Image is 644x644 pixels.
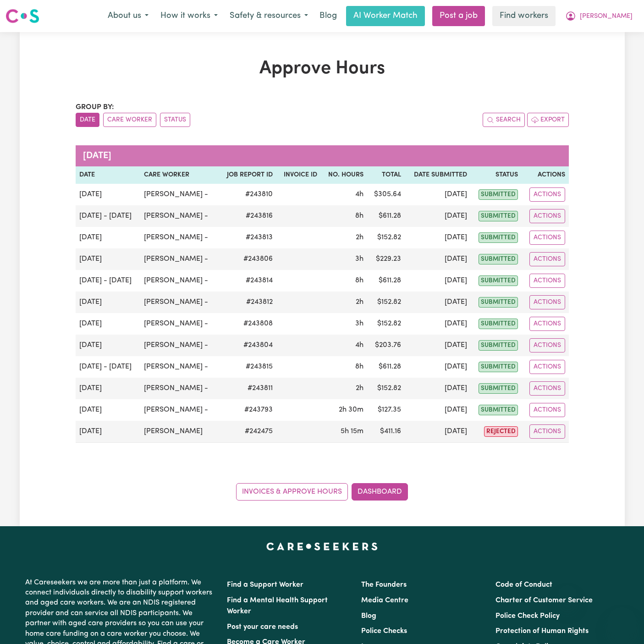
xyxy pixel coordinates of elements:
td: [PERSON_NAME] - [140,270,218,292]
th: Actions [522,166,569,184]
td: [DATE] [76,248,141,270]
span: Group by: [76,104,114,111]
td: # 243810 [218,184,276,205]
button: Actions [529,381,565,396]
td: $ 203.76 [367,335,405,356]
td: [DATE] [405,399,471,421]
span: 8 hours [355,212,363,220]
td: [DATE] [405,421,471,443]
button: Actions [529,295,565,309]
td: [DATE] [405,205,471,227]
span: 4 hours [355,191,363,198]
button: Actions [529,231,565,245]
td: [PERSON_NAME] - [140,248,218,270]
td: # 243812 [218,292,276,313]
a: Find workers [492,6,556,26]
td: # 243793 [218,399,276,421]
th: Date Submitted [405,166,471,184]
iframe: Close message [558,585,577,604]
td: # 242475 [218,421,276,443]
span: 3 hours [355,320,363,327]
a: Post your care needs [227,623,298,631]
span: 2 hours [356,298,363,306]
td: # 243804 [218,335,276,356]
th: Status [471,166,522,184]
a: Media Centre [361,597,408,604]
td: [DATE] [405,270,471,292]
span: submitted [479,275,518,286]
td: [DATE] - [DATE] [76,270,141,292]
a: Code of Conduct [495,581,552,589]
span: submitted [479,297,518,308]
td: $ 411.16 [367,421,405,443]
a: Careseekers home page [266,543,378,550]
button: Actions [529,274,565,288]
span: 4 hours [355,341,363,349]
th: Total [367,166,405,184]
td: $ 229.23 [367,248,405,270]
td: [PERSON_NAME] - [140,184,218,205]
button: About us [102,6,154,26]
td: $ 152.82 [367,378,405,399]
td: $ 152.82 [367,313,405,335]
a: Blog [361,612,376,620]
span: 2 hours [356,385,363,392]
button: Actions [529,317,565,331]
a: Blog [314,6,342,26]
td: [PERSON_NAME] [140,421,218,443]
button: Actions [529,187,565,202]
button: My Account [559,6,638,26]
a: Invoices & Approve Hours [236,483,348,501]
td: [DATE] [76,184,141,205]
span: submitted [479,232,518,243]
a: Find a Support Worker [227,581,303,589]
td: [DATE] [76,399,141,421]
span: submitted [479,383,518,394]
td: [DATE] [405,292,471,313]
td: $ 611.28 [367,356,405,378]
button: sort invoices by care worker [103,113,156,127]
td: [DATE] [76,378,141,399]
span: 8 hours [355,363,363,370]
td: # 243813 [218,227,276,248]
td: [PERSON_NAME] - [140,335,218,356]
td: $ 611.28 [367,205,405,227]
button: Actions [529,403,565,417]
a: The Founders [361,581,407,589]
span: 5 hours 15 minutes [341,428,363,435]
td: $ 305.64 [367,184,405,205]
td: [PERSON_NAME] - [140,227,218,248]
a: Dashboard [352,483,408,501]
span: submitted [479,319,518,329]
td: [DATE] [405,313,471,335]
a: Post a job [432,6,485,26]
td: # 243811 [218,378,276,399]
a: Protection of Human Rights [495,627,589,635]
td: # 243815 [218,356,276,378]
th: Care worker [140,166,218,184]
a: Police Check Policy [495,612,560,620]
td: [DATE] [405,335,471,356]
td: [PERSON_NAME] - [140,313,218,335]
span: 2 hours [356,234,363,241]
button: Actions [529,252,565,266]
th: No. Hours [321,166,367,184]
a: Charter of Customer Service [495,597,593,604]
span: submitted [479,340,518,351]
span: submitted [479,254,518,264]
th: Date [76,166,141,184]
td: # 243814 [218,270,276,292]
td: [DATE] [405,184,471,205]
button: Search [483,113,525,127]
td: # 243808 [218,313,276,335]
h1: Approve Hours [76,58,569,80]
td: $ 611.28 [367,270,405,292]
a: Careseekers logo [6,6,39,27]
button: Actions [529,360,565,374]
td: [PERSON_NAME] - [140,205,218,227]
td: [DATE] [405,356,471,378]
span: 8 hours [355,277,363,284]
span: submitted [479,362,518,372]
td: $ 127.35 [367,399,405,421]
td: $ 152.82 [367,292,405,313]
